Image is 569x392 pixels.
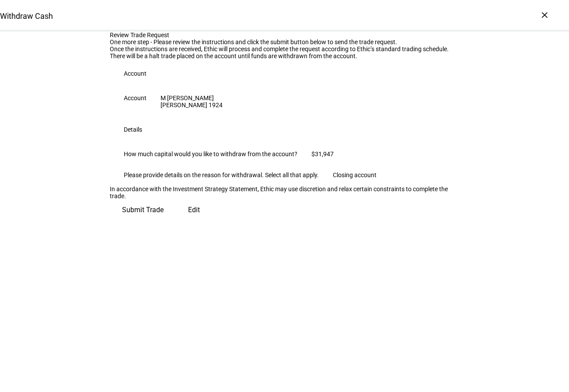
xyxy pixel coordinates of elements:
[110,52,460,59] div: There will be a halt trade placed on the account until funds are withdrawn from the account.
[110,185,460,199] div: In accordance with the Investment Strategy Statement, Ethic may use discretion and relax certain ...
[176,199,212,220] button: Edit
[110,45,460,52] div: Once the instructions are received, Ethic will process and complete the request according to Ethi...
[311,150,334,157] div: $31,947
[122,199,164,220] span: Submit Trade
[124,94,147,101] div: Account
[538,8,552,22] div: ×
[161,94,223,101] div: M [PERSON_NAME]
[124,171,319,178] div: Please provide details on the reason for withdrawal. Select all that apply.
[124,70,147,77] div: Account
[124,126,142,133] div: Details
[110,31,460,38] div: Review Trade Request
[110,199,176,220] button: Submit Trade
[124,150,297,157] div: How much capital would you like to withdraw from the account?
[188,199,200,220] span: Edit
[161,101,223,108] div: [PERSON_NAME] 1924
[333,171,377,178] div: Closing account
[110,38,460,45] div: One more step - Please review the instructions and click the submit button below to send the trad...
